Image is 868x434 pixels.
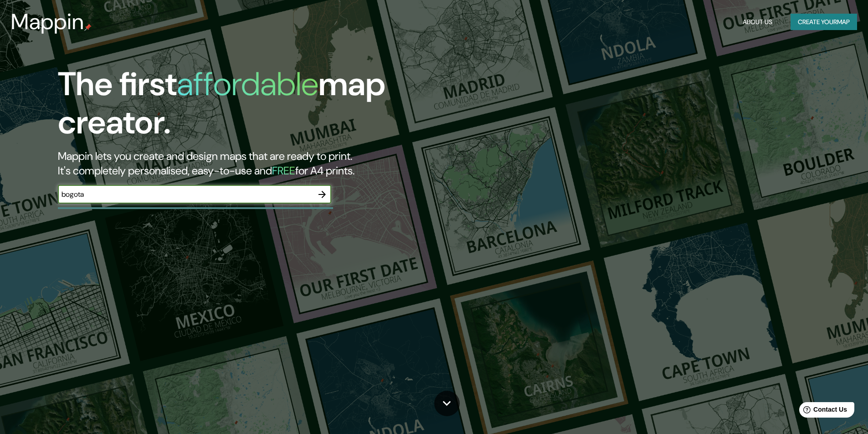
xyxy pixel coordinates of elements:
[58,189,313,199] input: Choose your favourite place
[84,24,92,31] img: mappin-pin
[11,9,84,35] h3: Mappin
[58,149,492,178] h2: Mappin lets you create and design maps that are ready to print. It's completely personalised, eas...
[58,65,492,149] h1: The first map creator.
[177,63,318,105] h1: affordable
[787,398,858,424] iframe: Help widget launcher
[791,14,857,31] button: Create yourmap
[272,163,295,178] h5: FREE
[739,14,776,31] button: About Us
